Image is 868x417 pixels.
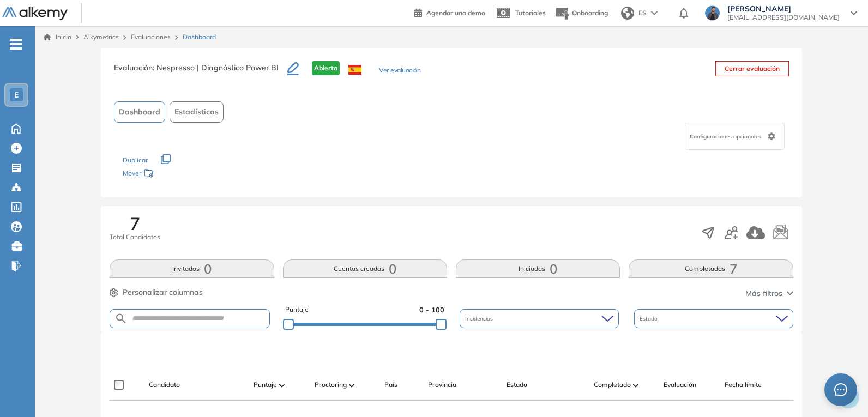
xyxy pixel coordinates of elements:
[123,287,203,298] span: Personalizar columnas
[727,4,840,13] span: [PERSON_NAME]
[621,7,634,20] img: world
[123,164,232,184] div: Mover
[379,65,420,77] button: Ver evaluación
[629,259,793,278] button: Completadas7
[83,33,119,41] span: Alkymetrics
[174,106,219,118] span: Estadísticas
[419,305,444,315] span: 0 - 100
[664,380,696,390] span: Evaluación
[114,312,128,325] img: SEARCH_ALT
[507,380,527,390] span: Estado
[638,8,647,18] span: ES
[44,32,71,42] a: Inicio
[14,90,19,99] span: E
[515,9,546,17] span: Tutoriales
[633,384,638,387] img: [missing "en.ARROW_ALT" translation]
[170,101,224,123] button: Estadísticas
[153,63,279,72] span: : Nespresso | Diagnóstico Power BI
[715,61,789,76] button: Cerrar evaluación
[651,11,658,15] img: arrow
[110,232,160,242] span: Total Candidatos
[594,380,631,390] span: Completado
[465,315,495,323] span: Incidencias
[727,13,840,22] span: [EMAIL_ADDRESS][DOMAIN_NAME]
[428,380,456,390] span: Provincia
[312,61,340,75] span: Abierta
[123,156,148,164] span: Duplicar
[315,380,347,390] span: Proctoring
[110,287,203,298] button: Personalizar columnas
[384,380,397,390] span: País
[131,33,171,41] a: Evaluaciones
[725,380,762,390] span: Fecha límite
[149,380,180,390] span: Candidato
[348,65,361,75] img: ESP
[690,132,763,141] span: Configuraciones opcionales
[460,309,619,328] div: Incidencias
[114,101,165,123] button: Dashboard
[114,61,287,84] h3: Evaluación
[414,5,485,19] a: Agendar una demo
[426,9,485,17] span: Agendar una demo
[2,7,68,21] img: Logo
[640,315,660,323] span: Estado
[283,259,447,278] button: Cuentas creadas0
[10,43,22,45] i: -
[279,384,285,387] img: [missing "en.ARROW_ALT" translation]
[285,305,309,315] span: Puntaje
[349,384,354,387] img: [missing "en.ARROW_ALT" translation]
[456,259,620,278] button: Iniciadas0
[110,259,274,278] button: Invitados0
[183,32,216,42] span: Dashboard
[634,309,793,328] div: Estado
[834,383,847,396] span: message
[745,288,793,299] button: Más filtros
[554,2,608,25] button: Onboarding
[130,215,140,232] span: 7
[254,380,277,390] span: Puntaje
[685,123,785,150] div: Configuraciones opcionales
[572,9,608,17] span: Onboarding
[745,288,782,299] span: Más filtros
[119,106,160,118] span: Dashboard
